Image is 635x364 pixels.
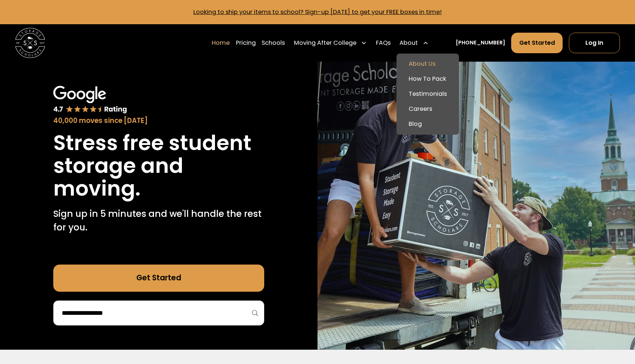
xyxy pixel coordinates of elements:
a: Testimonials [399,87,456,102]
a: Log In [569,33,620,53]
img: Storage Scholars makes moving and storage easy. [317,62,635,350]
img: Storage Scholars main logo [15,28,45,58]
a: FAQs [376,32,391,53]
a: Get Started [53,265,264,292]
a: Get Started [511,33,563,53]
a: [PHONE_NUMBER] [456,39,505,47]
div: About [397,32,431,53]
p: Sign up in 5 minutes and we'll handle the rest for you. [53,207,264,234]
div: Moving After College [291,32,370,53]
a: How To Pack [399,72,456,87]
img: Google 4.7 star rating [53,86,127,114]
div: About [399,39,418,48]
a: Schools [262,32,285,53]
a: Looking to ship your items to school? Sign-up [DATE] to get your FREE boxes in time! [193,8,442,16]
div: Moving After College [294,39,356,48]
a: About Us [399,57,456,72]
nav: About [397,54,459,135]
a: Blog [399,117,456,132]
a: Careers [399,102,456,117]
div: 40,000 moves since [DATE] [53,116,264,126]
a: Home [212,32,230,53]
a: Pricing [236,32,256,53]
h1: Stress free student storage and moving. [53,132,264,200]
